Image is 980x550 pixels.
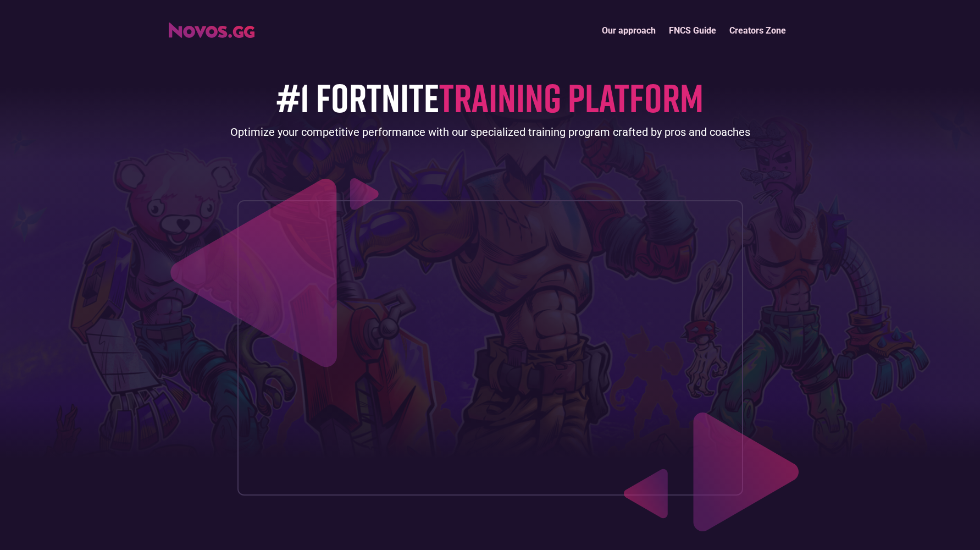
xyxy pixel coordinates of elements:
h1: #1 FORTNITE [276,75,704,119]
iframe: Increase your placement in 14 days (Novos.gg) [247,210,734,486]
span: TRAINING PLATFORM [439,73,704,121]
a: FNCS Guide [662,19,723,42]
div: Optimize your competitive performance with our specialized training program crafted by pros and c... [230,124,750,140]
a: Our approach [595,19,662,42]
a: Creators Zone [723,19,793,42]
